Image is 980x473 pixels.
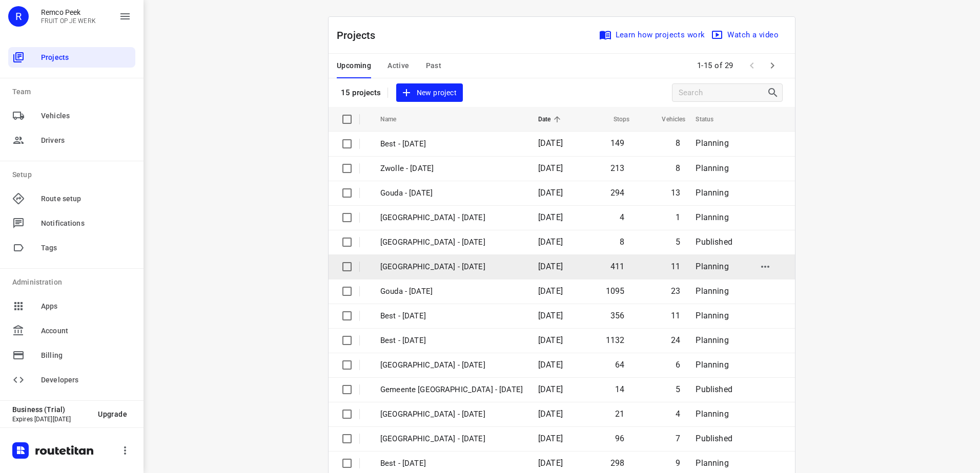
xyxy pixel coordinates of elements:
button: New project [396,83,463,102]
span: Published [696,237,732,247]
div: Drivers [8,130,135,150]
p: Gemeente Rotterdam - Tuesday [380,433,523,445]
span: 356 [610,311,625,320]
span: 11 [671,262,680,271]
span: Planning [696,286,728,296]
span: Planning [696,335,728,345]
span: Previous Page [742,55,762,76]
p: Best - Thursday [380,310,523,322]
span: Tags [41,243,131,253]
span: [DATE] [538,286,563,296]
span: Planning [696,409,728,419]
div: Vehicles [8,105,135,126]
div: Route setup [8,188,135,209]
span: Projects [41,52,131,63]
span: 149 [610,138,625,148]
span: [DATE] [538,409,563,419]
span: Drivers [41,135,131,146]
span: Planning [696,458,728,468]
p: Administration [12,277,135,288]
span: [DATE] [538,237,563,247]
span: Planning [696,311,728,320]
span: 7 [676,434,680,443]
span: Vehicles [41,111,131,121]
p: Setup [12,169,135,180]
span: [DATE] [538,360,563,370]
span: [DATE] [538,434,563,443]
span: 411 [610,262,625,271]
div: R [8,6,29,27]
span: [DATE] [538,458,563,468]
span: Account [41,326,131,336]
p: Gemeente Rotterdam - Wednesday [380,384,523,396]
p: Best - Tuesday [380,458,523,469]
span: 13 [671,188,680,198]
p: [GEOGRAPHIC_DATA] - [DATE] [380,212,523,224]
div: Apps [8,296,135,316]
span: [DATE] [538,384,563,394]
input: Search projects [679,85,767,101]
p: Gouda - Thursday [380,286,523,297]
span: Date [538,113,564,125]
span: Published [696,384,732,394]
p: 15 projects [341,88,381,97]
span: 21 [615,409,624,419]
span: Developers [41,375,131,385]
p: Team [12,87,135,97]
span: 5 [676,237,680,247]
div: Tags [8,238,135,258]
span: [DATE] [538,262,563,271]
span: 1132 [606,335,625,345]
span: Notifications [41,218,131,229]
span: Planning [696,138,728,148]
span: Published [696,434,732,443]
span: Active [387,59,409,72]
span: Stops [600,113,630,125]
span: New project [402,87,457,99]
span: 4 [620,212,624,222]
span: 213 [610,163,625,173]
span: Planning [696,188,728,198]
p: Projects [337,28,384,43]
div: Account [8,320,135,341]
span: [DATE] [538,335,563,345]
span: Planning [696,163,728,173]
span: 298 [610,458,625,468]
span: Billing [41,350,131,361]
span: 8 [676,163,680,173]
span: 9 [676,458,680,468]
p: Remco Peek [41,8,96,16]
p: [GEOGRAPHIC_DATA] - [DATE] [380,236,523,248]
span: Route setup [41,193,131,204]
span: Past [426,59,442,72]
span: 1095 [606,286,625,296]
p: Expires [DATE][DATE] [12,416,90,423]
span: 64 [615,360,624,370]
span: [DATE] [538,212,563,222]
span: 6 [676,360,680,370]
span: [DATE] [538,138,563,148]
div: Billing [8,345,135,365]
button: Upgrade [90,405,135,423]
p: Business (Trial) [12,405,90,414]
p: Antwerpen - Tuesday [380,408,523,420]
span: 14 [615,384,624,394]
p: [GEOGRAPHIC_DATA] - [DATE] [380,261,523,273]
span: [DATE] [538,311,563,320]
span: Upcoming [337,59,371,72]
div: Notifications [8,213,135,233]
span: Apps [41,301,131,312]
p: Antwerpen - Wednesday [380,359,523,371]
span: Status [696,113,727,125]
span: 5 [676,384,680,394]
span: 8 [676,138,680,148]
p: Best - Friday [380,138,523,150]
p: Best - Wednesday [380,335,523,347]
span: 24 [671,335,680,345]
span: 11 [671,311,680,320]
span: Planning [696,262,728,271]
span: 96 [615,434,624,443]
div: Developers [8,370,135,390]
span: Vehicles [648,113,685,125]
div: Projects [8,47,135,68]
